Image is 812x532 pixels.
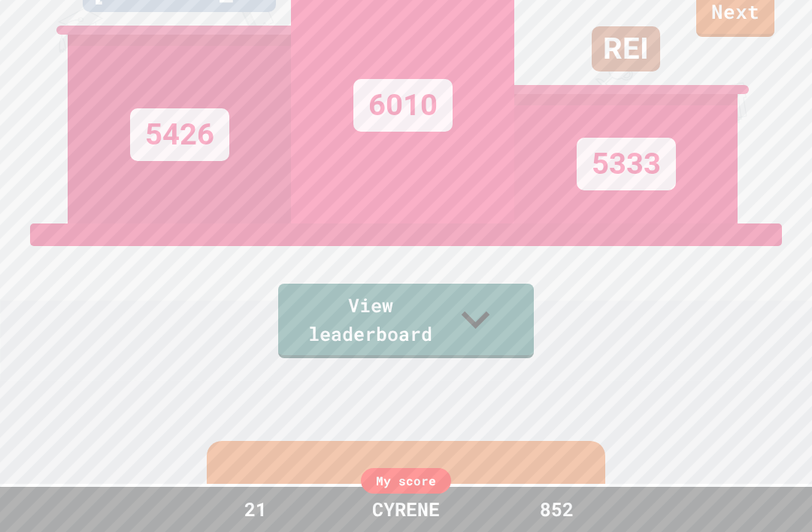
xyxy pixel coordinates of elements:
[577,138,676,190] div: 5333
[353,79,453,132] div: 6010
[361,468,451,494] div: My score
[278,284,534,358] a: View leaderboard
[357,495,455,524] div: CYRENE
[500,495,613,524] div: 852
[592,26,660,71] div: REI
[199,495,312,524] div: 21
[130,108,229,161] div: 5426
